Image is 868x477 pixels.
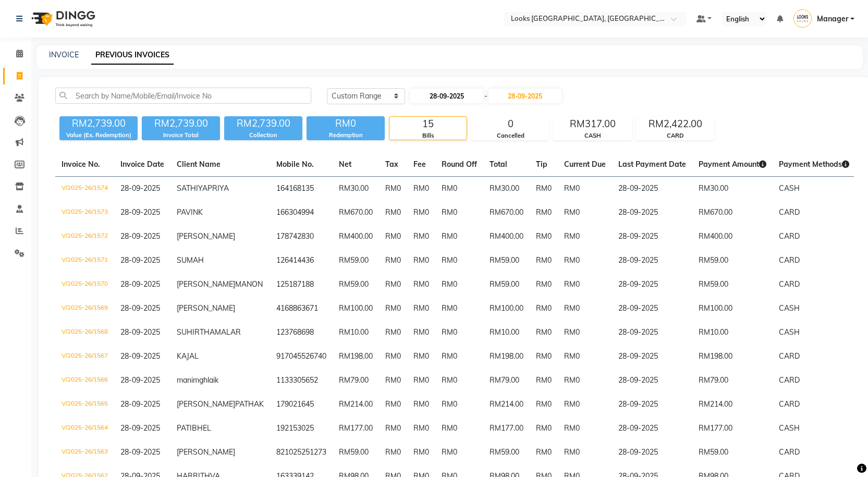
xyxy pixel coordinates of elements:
td: RM0 [407,417,435,441]
span: - [484,91,487,102]
td: RM0 [407,369,435,393]
td: RM0 [530,273,558,297]
td: RM79.00 [333,369,379,393]
td: RM10.00 [483,321,530,345]
span: Tip [536,160,547,169]
td: RM100.00 [333,297,379,321]
span: CARD [779,447,800,457]
span: 28-09-2025 [120,303,160,313]
input: End Date [488,89,561,103]
td: RM0 [558,393,612,417]
td: RM0 [558,201,612,225]
td: RM198.00 [483,345,530,369]
td: RM198.00 [692,345,773,369]
td: 28-09-2025 [612,177,692,201]
td: RM10.00 [333,321,379,345]
td: 28-09-2025 [612,225,692,249]
div: RM2,422.00 [637,117,714,131]
td: RM670.00 [692,201,773,225]
td: RM0 [407,201,435,225]
td: RM0 [435,201,483,225]
td: RM59.00 [483,273,530,297]
td: RM0 [407,441,435,464]
div: 0 [472,117,549,131]
span: PAVIN [177,207,198,217]
span: Net [339,160,351,169]
td: RM0 [530,249,558,273]
span: CASH [779,327,800,337]
span: MANON [235,279,263,289]
td: RM0 [558,345,612,369]
td: RM59.00 [333,441,379,464]
td: RM0 [530,225,558,249]
td: RM198.00 [333,345,379,369]
td: RM100.00 [692,297,773,321]
td: RM0 [530,441,558,464]
td: 192153025 [270,417,333,441]
span: CARD [779,351,800,361]
td: RM0 [407,393,435,417]
td: RM0 [379,345,407,369]
img: Manager [793,9,812,28]
td: RM79.00 [692,369,773,393]
td: 28-09-2025 [612,297,692,321]
div: RM2,739.00 [142,116,220,131]
td: RM59.00 [692,441,773,464]
div: CARD [637,131,714,140]
a: PREVIOUS INVOICES [91,46,174,65]
td: 164168135 [270,177,333,201]
td: 126414436 [270,249,333,273]
div: RM317.00 [554,117,631,131]
td: 917045526740 [270,345,333,369]
td: 166304994 [270,201,333,225]
td: RM0 [379,369,407,393]
td: 28-09-2025 [612,417,692,441]
td: RM0 [558,369,612,393]
td: RM0 [530,417,558,441]
td: RM0 [407,321,435,345]
span: Payment Methods [779,160,849,169]
div: Collection [224,131,302,140]
td: RM214.00 [333,393,379,417]
span: [PERSON_NAME] [177,279,235,289]
td: RM0 [435,417,483,441]
div: Redemption [307,131,385,140]
span: Total [490,160,507,169]
td: RM59.00 [692,273,773,297]
td: V/2025-26/1564 [55,417,114,441]
td: RM177.00 [483,417,530,441]
td: RM0 [558,225,612,249]
span: CASH [779,303,800,313]
td: 28-09-2025 [612,393,692,417]
span: PRIYA [207,184,229,193]
span: 28-09-2025 [120,423,160,433]
td: RM0 [435,321,483,345]
span: Fee [413,160,426,169]
td: 28-09-2025 [612,321,692,345]
span: Manager [817,14,848,25]
input: Start Date [410,89,483,103]
td: 4168863671 [270,297,333,321]
td: RM177.00 [333,417,379,441]
td: RM400.00 [483,225,530,249]
td: RM0 [530,393,558,417]
span: Invoice Date [120,160,164,169]
span: CARD [779,207,800,217]
td: RM177.00 [692,417,773,441]
span: CARD [779,375,800,385]
td: RM0 [407,225,435,249]
td: V/2025-26/1569 [55,297,114,321]
td: RM400.00 [333,225,379,249]
td: RM79.00 [483,369,530,393]
span: 28-09-2025 [120,279,160,289]
td: RM0 [407,297,435,321]
span: KAJAL [177,351,199,361]
td: RM30.00 [692,177,773,201]
div: Bills [389,131,467,140]
span: PATHAK [235,399,264,409]
span: K [198,207,203,217]
div: Value (Ex. Redemption) [59,131,138,140]
span: Payment Amount [699,160,766,169]
span: [PERSON_NAME] [177,303,235,313]
td: 179021645 [270,393,333,417]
